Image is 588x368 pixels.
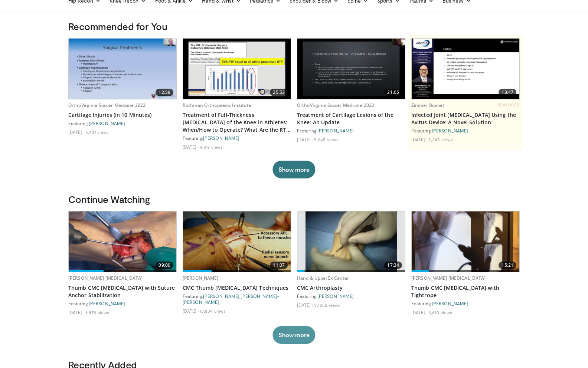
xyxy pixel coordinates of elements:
a: 09:00 [69,211,176,272]
a: [PERSON_NAME] [203,293,239,299]
a: [PERSON_NAME] [432,301,468,306]
a: 13:47 [412,39,519,99]
img: c2994a0c-8c75-4a5c-9461-9473bb1cb68f.620x360_q85_upscale.jpg [69,39,176,99]
img: afeccd23-f25d-4fc3-b659-b6e17888b5e8.620x360_q85_upscale.jpg [412,211,519,272]
div: Featuring: [411,300,520,306]
img: 54618_0000_3.png.620x360_q85_upscale.jpg [306,211,397,272]
li: [DATE] [297,302,313,308]
div: Featuring: [411,128,520,134]
span: FEATURED [498,102,520,108]
a: 12:59 [69,39,176,99]
li: [DATE] [183,144,199,150]
span: 09:00 [156,262,173,269]
div: Featuring: [297,128,405,134]
a: 25:53 [183,39,291,99]
a: [PERSON_NAME] [MEDICAL_DATA] [68,275,143,281]
a: OrthoVirginia Soccer Medicine 2022 [68,102,146,108]
li: 6,878 views [85,309,109,315]
img: 6c4ab8d9-ead7-46ab-bb92-4bf4fe9ee6dd.620x360_q85_upscale.jpg [69,211,176,272]
li: 13,834 views [200,308,226,314]
div: Featuring: [68,300,177,306]
a: OrthoVirginia Soccer Medicine 2022 [297,102,374,108]
li: 2,245 views [428,137,453,142]
li: 5,431 views [85,129,109,135]
span: 12:59 [156,89,173,96]
a: [PERSON_NAME] [89,301,125,306]
h3: Recommended for You [68,20,520,32]
a: 21:05 [297,39,405,99]
div: Featuring: [297,293,405,299]
a: [PERSON_NAME] [203,135,239,141]
span: 21:05 [384,89,402,96]
a: 11:07 [183,211,291,272]
a: Rothman Orthopaedic Institute [183,102,251,108]
a: Infected Joint [MEDICAL_DATA] Using the Avitus Device: A Novel Solution [411,111,520,126]
div: Featuring: , [183,293,291,305]
li: [DATE] [411,137,427,142]
a: Treatment of Full-Thickness [MEDICAL_DATA] of the Knee in Athletes: When/How to Operate? What Are... [183,111,291,134]
a: CMC Arthroplasty [297,284,405,292]
a: Thumb CMC [MEDICAL_DATA] with Tightrope [411,284,520,299]
li: 37,252 views [314,302,340,308]
button: Show more [272,326,315,344]
img: ab458ae3-3b7b-44f1-8043-76735947851a.620x360_q85_upscale.jpg [183,39,291,99]
li: 3,660 views [428,309,452,315]
li: [DATE] [68,309,84,315]
a: Zimmer Biomet [411,102,445,108]
a: Hand & UpperEx Center [297,275,349,281]
img: fe538279-844d-4579-91df-cf843bd32735.620x360_q85_upscale.jpg [297,39,405,99]
a: Cartilage Injuries (in 10 Minutes) [68,111,177,119]
img: 08bc6ee6-87c4-498d-b9ad-209c97b58688.620x360_q85_upscale.jpg [183,211,291,272]
a: [PERSON_NAME] [89,121,125,126]
li: 4,817 views [200,144,223,150]
a: [PERSON_NAME] [183,275,219,281]
li: 5,045 views [314,137,339,142]
a: [PERSON_NAME]-[PERSON_NAME] [183,293,279,305]
span: 17:34 [384,262,402,269]
li: [DATE] [297,137,313,142]
div: Featuring: [183,135,291,141]
div: Featuring: [68,120,177,126]
h3: Continue Watching [68,193,520,205]
li: [DATE] [411,309,427,315]
a: [PERSON_NAME] [432,128,468,133]
a: 17:34 [297,211,405,272]
a: [PERSON_NAME] [317,128,354,133]
span: 15:21 [499,262,516,269]
span: 13:47 [499,89,516,96]
img: 6109daf6-8797-4a77-88a1-edd099c0a9a9.620x360_q85_upscale.jpg [412,39,519,99]
a: [PERSON_NAME] [MEDICAL_DATA] [411,275,486,281]
a: [PERSON_NAME] [317,293,354,299]
li: [DATE] [68,129,84,135]
li: [DATE] [183,308,199,314]
span: 25:53 [270,89,288,96]
button: Show more [272,161,315,178]
a: Treatment of Cartilage Lesions of the Knee: An Update [297,111,405,126]
span: 11:07 [270,262,288,269]
a: Thumb CMC [MEDICAL_DATA] with Suture Anchor Stabilization [68,284,177,299]
a: CMC Thumb [MEDICAL_DATA] Techniques [183,284,291,292]
a: 15:21 [412,211,519,272]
